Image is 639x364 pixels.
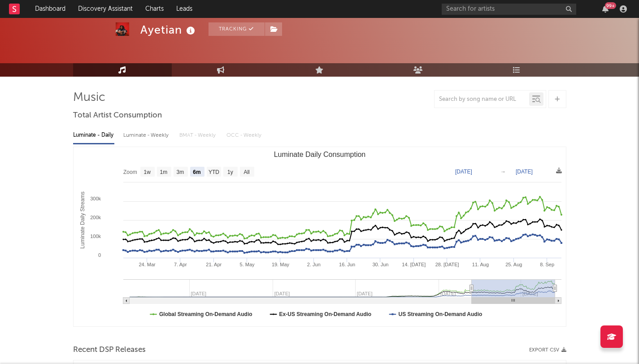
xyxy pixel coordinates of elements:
text: 100k [90,234,101,239]
text: 30. Jun [372,262,388,267]
text: 2. Jun [307,262,320,267]
div: Luminate - Weekly [123,128,170,143]
text: 3m [176,169,184,175]
text: 19. May [271,262,289,267]
text: [DATE] [516,169,533,175]
text: Luminate Daily Streams [79,191,85,248]
text: 1w [143,169,151,175]
text: 16. Jun [339,262,355,267]
text: Zoom [123,169,137,175]
text: 6m [193,169,200,175]
text: US Streaming On-Demand Audio [398,311,482,317]
text: Global Streaming On-Demand Audio [159,311,252,317]
span: Total Artist Consumption [73,110,162,121]
text: All [243,169,249,175]
text: 200k [90,215,101,220]
text: 21. Apr [206,262,222,267]
text: 8. Sep [540,262,554,267]
div: Ayetian [140,22,197,37]
text: 28. [DATE] [435,262,459,267]
span: Recent DSP Releases [73,345,146,355]
text: 5. May [239,262,255,267]
div: 99 + [605,2,616,9]
text: Ex-US Streaming On-Demand Audio [279,311,371,317]
text: 14. [DATE] [402,262,426,267]
text: 1y [227,169,233,175]
input: Search for artists [442,4,576,15]
div: Luminate - Daily [73,128,114,143]
text: 300k [90,196,101,201]
text: YTD [208,169,219,175]
text: → [500,169,506,175]
button: Export CSV [529,347,566,353]
text: 11. Aug [472,262,488,267]
text: 1m [160,169,167,175]
text: [DATE] [455,169,472,175]
button: 99+ [602,5,609,13]
button: Tracking [209,22,265,36]
input: Search by song name or URL [435,96,529,103]
text: 0 [98,252,100,258]
svg: Luminate Daily Consumption [74,147,566,326]
text: 7. Apr [174,262,187,267]
text: 24. Mar [139,262,156,267]
text: Luminate Daily Consumption [274,151,365,158]
text: 25. Aug [505,262,522,267]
